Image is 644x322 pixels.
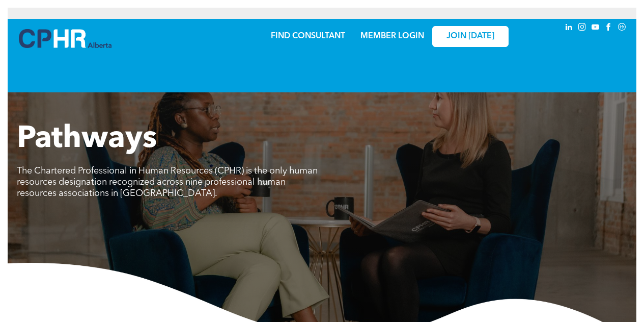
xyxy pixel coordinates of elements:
[603,21,614,35] a: facebook
[19,29,111,48] img: A blue and white logo for cp alberta
[17,124,157,155] span: Pathways
[446,32,494,41] span: JOIN [DATE]
[271,32,345,40] a: FIND CONSULTANT
[432,26,509,47] a: JOIN [DATE]
[360,32,424,40] a: MEMBER LOGIN
[577,21,588,35] a: instagram
[564,21,575,35] a: linkedin
[590,21,601,35] a: youtube
[17,166,318,198] span: The Chartered Professional in Human Resources (CPHR) is the only human resources designation reco...
[617,21,628,35] a: Social network
[8,8,8,19] img: cphr-pathways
